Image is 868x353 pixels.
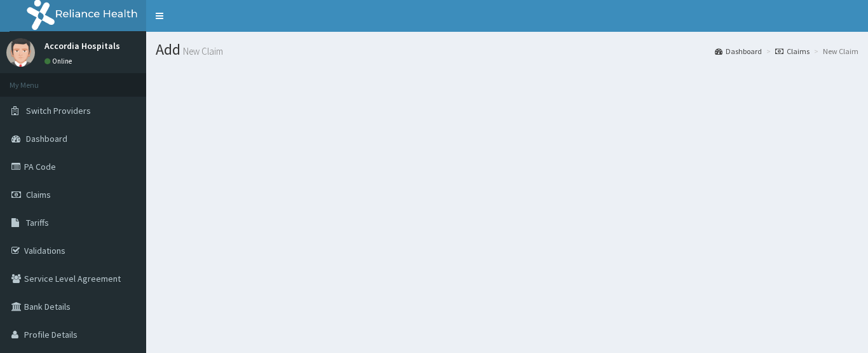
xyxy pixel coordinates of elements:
[26,189,51,200] span: Claims
[156,41,858,58] h1: Add
[26,217,49,228] span: Tariffs
[26,133,67,144] span: Dashboard
[44,41,120,50] p: Accordia Hospitals
[811,46,858,57] li: New Claim
[26,105,91,116] span: Switch Providers
[180,46,223,56] small: New Claim
[44,57,75,66] a: Online
[775,46,810,57] a: Claims
[715,46,762,57] a: Dashboard
[6,38,35,67] img: User Image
